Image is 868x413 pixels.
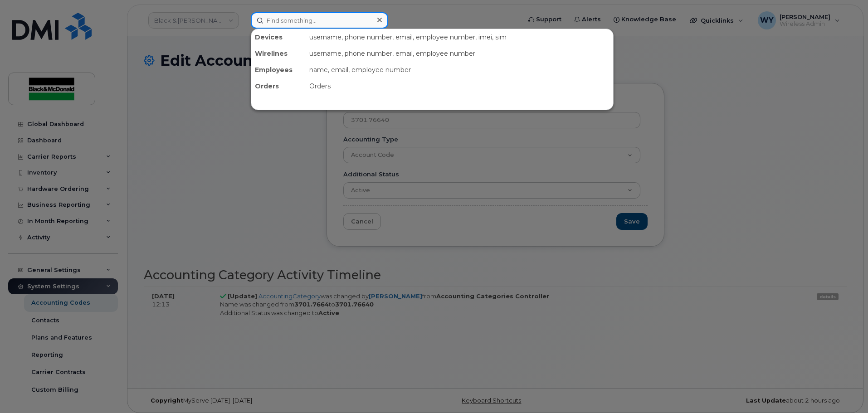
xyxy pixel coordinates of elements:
div: Employees [251,62,306,78]
div: username, phone number, email, employee number [306,45,613,62]
div: Devices [251,29,306,45]
div: username, phone number, email, employee number, imei, sim [306,29,613,45]
div: name, email, employee number [306,62,613,78]
div: Orders [251,78,306,94]
div: Orders [306,78,613,94]
div: Wirelines [251,45,306,62]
